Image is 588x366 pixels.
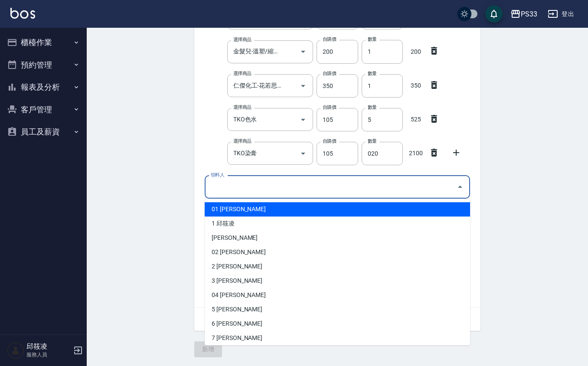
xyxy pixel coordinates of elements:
[3,31,83,54] button: 櫃檯作業
[296,45,310,59] button: Open
[406,47,425,56] p: 200
[205,317,470,331] li: 6 [PERSON_NAME]
[3,121,83,143] button: 員工及薪資
[205,231,470,245] li: [PERSON_NAME]
[205,202,470,216] li: 01 [PERSON_NAME]
[323,104,336,111] label: 自購價
[3,76,83,98] button: 報表及分析
[26,342,71,351] h5: 邱筱凌
[521,9,537,20] div: PS33
[26,351,71,359] p: 服務人員
[406,81,425,90] p: 350
[296,147,310,160] button: Open
[205,274,470,288] li: 3 [PERSON_NAME]
[323,36,336,42] label: 自購價
[10,8,35,19] img: Logo
[485,5,503,23] button: save
[3,98,83,121] button: 客戶管理
[296,79,310,93] button: Open
[453,180,467,194] button: Close
[233,104,252,111] label: 選擇商品
[406,149,425,158] p: 2100
[544,6,578,22] button: 登出
[368,104,377,111] label: 數量
[368,138,377,144] label: 數量
[323,70,336,77] label: 自購價
[323,138,336,144] label: 自購價
[205,245,470,259] li: 02 [PERSON_NAME]
[507,5,541,23] button: PS33
[233,138,252,144] label: 選擇商品
[211,172,224,178] label: 領料人
[406,115,425,124] p: 525
[368,70,377,77] label: 數量
[233,36,252,43] label: 選擇商品
[205,302,470,317] li: 5 [PERSON_NAME]
[205,259,470,274] li: 2 [PERSON_NAME]
[194,308,480,331] div: 合計： 6895
[205,216,470,231] li: 1 邱筱凌
[3,54,83,76] button: 預約管理
[205,288,470,302] li: 04 [PERSON_NAME]
[368,36,377,42] label: 數量
[7,342,24,359] img: Person
[296,113,310,127] button: Open
[233,70,252,77] label: 選擇商品
[205,331,470,345] li: 7 [PERSON_NAME]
